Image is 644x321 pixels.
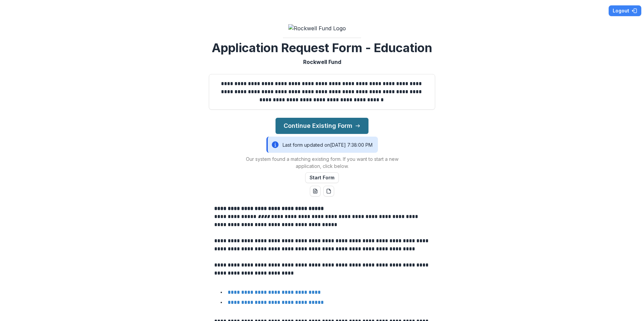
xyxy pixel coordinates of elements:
[212,41,432,55] h2: Application Request Form - Education
[238,155,406,170] p: Our system found a matching existing form. If you want to start a new application, click below.
[303,58,341,66] p: Rockwell Fund
[266,137,378,153] div: Last form updated on [DATE] 7:38:00 PM
[609,5,641,16] button: Logout
[276,118,368,134] button: Continue Existing Form
[288,24,356,32] img: Rockwell Fund Logo
[305,172,339,183] button: Start Form
[323,186,334,197] button: pdf-download
[310,186,321,197] button: word-download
